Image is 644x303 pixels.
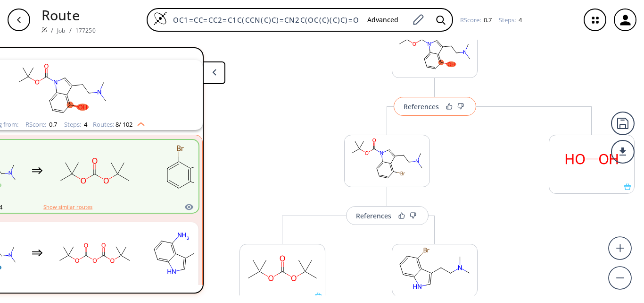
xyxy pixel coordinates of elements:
li: / [69,25,72,35]
svg: CN(C)CCc1c[nH]c2cccc(Br)c12 [392,244,477,293]
svg: CN(C)CCc1cn(C(=O)OC(C)(C)C)c2cccc(O)c12 [392,26,477,74]
div: References [356,213,391,219]
li: / [51,25,53,35]
span: 4 [83,120,87,129]
button: References [394,97,476,116]
a: Job [57,26,65,35]
img: Logo Spaya [153,11,167,26]
button: Advanced [360,11,406,29]
div: RScore : [25,121,57,128]
div: References [404,104,439,110]
button: References [346,206,429,225]
svg: CC(C)(C)OC(=O)OC(=O)OC(C)(C)C [52,224,137,283]
img: Up [132,119,145,126]
span: 0.7 [48,120,57,129]
svg: CC(C)(C)OC(=O)OC(C)(C)C [240,244,325,293]
svg: OO [549,135,634,183]
div: Routes: [93,121,145,128]
span: 4 [517,16,522,24]
div: Steps : [499,17,522,23]
a: 177250 [75,26,96,35]
button: Show similar routes [43,285,92,294]
img: Spaya logo [41,27,47,33]
input: Enter SMILES [167,15,360,25]
p: Route [41,5,96,25]
div: RScore : [460,17,492,23]
div: Steps : [64,121,87,128]
button: Show similar routes [43,203,92,211]
svg: Brc1cccc2[nH]ccc12 [147,141,231,200]
svg: CN(C)CCc1cn(C(=O)OC(C)(C)C)c2cccc(Br)c12 [345,135,429,183]
span: 0.7 [482,16,492,24]
svg: CC(C)(C)OC(=O)OC(C)(C)C [52,141,137,200]
span: 8 / 102 [116,121,132,128]
svg: CN(C)CCc1c[nH]c2cccc(N)c12 [147,224,231,283]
